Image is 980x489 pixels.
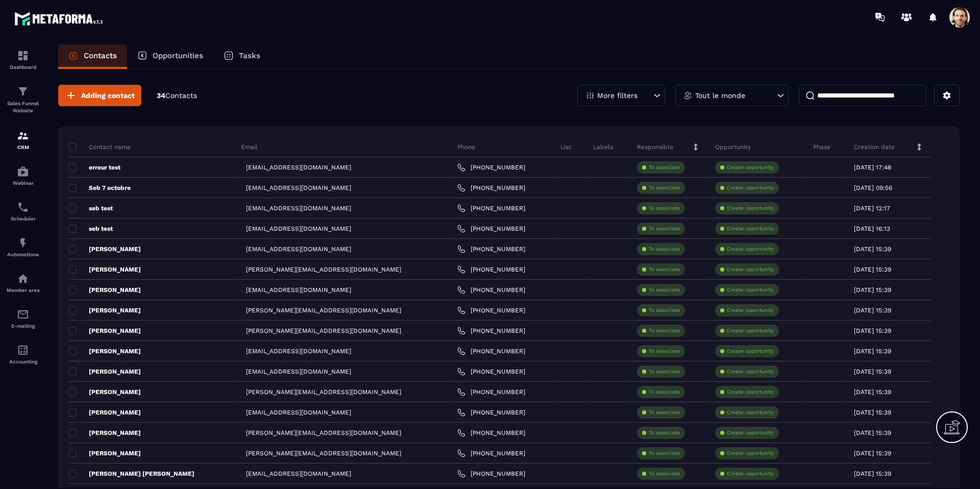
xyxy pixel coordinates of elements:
a: accountantaccountantAccounting [3,336,43,372]
img: formation [17,130,29,142]
a: [PHONE_NUMBER] [457,347,525,355]
p: Tout le monde [695,92,745,99]
p: Creation date [854,143,895,151]
p: [PERSON_NAME] [68,245,141,253]
p: CRM [3,144,43,150]
p: To associate [649,246,680,253]
p: Tasks [239,51,260,60]
p: [PERSON_NAME] [68,306,141,314]
p: Labels [593,143,613,151]
a: Opportunities [127,44,213,69]
p: [DATE] 15:39 [854,266,891,273]
p: [DATE] 15:39 [854,450,891,457]
p: [DATE] 15:39 [854,348,891,355]
img: formation [17,85,29,97]
p: Email [241,143,258,151]
p: [DATE] 12:17 [854,205,890,212]
p: Create opportunity [727,409,774,416]
p: 34 [157,91,197,101]
p: Sales Funnel Website [3,100,43,114]
p: Opportunity [715,143,751,151]
p: Create opportunity [727,286,774,294]
p: [DATE] 09:56 [854,184,892,191]
p: To associate [649,205,680,212]
span: Adding contact [81,90,135,101]
p: [DATE] 17:48 [854,164,891,171]
p: [PERSON_NAME] [PERSON_NAME] [68,470,194,478]
p: Create opportunity [727,164,774,171]
p: Automations [3,252,43,257]
a: Contacts [58,44,127,69]
p: [DATE] 15:39 [854,470,891,477]
p: Phone [457,143,475,151]
a: formationformationDashboard [3,42,43,78]
p: Opportunities [153,51,203,60]
a: [PHONE_NUMBER] [457,368,525,376]
img: formation [17,50,29,62]
p: [PERSON_NAME] [68,449,141,457]
p: Create opportunity [727,307,774,314]
p: To associate [649,225,680,232]
p: [PERSON_NAME] [68,388,141,396]
p: Contact name [68,143,131,151]
p: [PERSON_NAME] [68,408,141,417]
a: [PHONE_NUMBER] [457,163,525,172]
p: [DATE] 15:39 [854,368,891,375]
a: [PHONE_NUMBER] [457,245,525,253]
p: erreur test [68,163,120,172]
p: To associate [649,307,680,314]
a: [PHONE_NUMBER] [457,306,525,314]
p: To associate [649,266,680,273]
p: Create opportunity [727,470,774,477]
p: List [560,143,571,151]
p: Create opportunity [727,388,774,396]
a: [PHONE_NUMBER] [457,327,525,335]
p: seb test [68,204,113,212]
p: Create opportunity [727,429,774,436]
a: [PHONE_NUMBER] [457,225,525,233]
img: email [17,308,29,321]
a: formationformationCRM [3,122,43,158]
img: accountant [17,344,29,356]
p: Dashboard [3,64,43,70]
p: To associate [649,368,680,375]
p: Responsible [637,143,673,151]
img: automations [17,273,29,285]
a: automationsautomationsMember area [3,265,43,301]
p: Phase [813,143,830,151]
p: [DATE] 15:39 [854,286,891,294]
p: Create opportunity [727,205,774,212]
p: Create opportunity [727,327,774,334]
a: [PHONE_NUMBER] [457,265,525,274]
a: [PHONE_NUMBER] [457,449,525,457]
p: Create opportunity [727,225,774,232]
p: To associate [649,164,680,171]
p: [DATE] 15:39 [854,388,891,396]
button: Adding contact [58,85,141,106]
p: E-mailing [3,323,43,329]
p: [PERSON_NAME] [68,347,141,355]
p: To associate [649,327,680,334]
p: [DATE] 15:39 [854,409,891,416]
p: More filters [597,92,638,99]
p: Seb 7 octobre [68,184,131,192]
img: logo [14,9,106,28]
p: Create opportunity [727,348,774,355]
p: [PERSON_NAME] [68,327,141,335]
p: To associate [649,286,680,294]
p: Create opportunity [727,246,774,253]
p: [PERSON_NAME] [68,265,141,274]
p: Create opportunity [727,450,774,457]
a: automationsautomationsAutomations [3,229,43,265]
p: To associate [649,409,680,416]
p: [DATE] 15:39 [854,307,891,314]
a: [PHONE_NUMBER] [457,470,525,478]
p: [DATE] 15:39 [854,429,891,436]
p: To associate [649,184,680,191]
p: Accounting [3,359,43,364]
a: [PHONE_NUMBER] [457,286,525,294]
p: To associate [649,429,680,436]
p: Scheduler [3,216,43,222]
a: [PHONE_NUMBER] [457,204,525,212]
p: To associate [649,388,680,396]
